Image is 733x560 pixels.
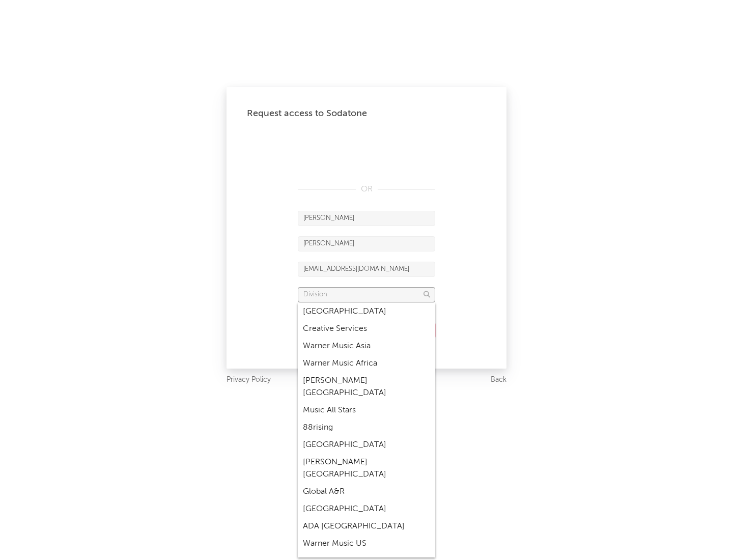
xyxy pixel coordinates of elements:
div: Warner Music Asia [298,338,435,355]
div: Request access to Sodatone [247,107,486,120]
div: Warner Music Africa [298,355,435,372]
div: ADA [GEOGRAPHIC_DATA] [298,518,435,535]
div: Warner Music US [298,535,435,552]
div: Creative Services [298,320,435,338]
div: [PERSON_NAME] [GEOGRAPHIC_DATA] [298,454,435,483]
div: Global A&R [298,483,435,500]
div: [GEOGRAPHIC_DATA] [298,436,435,454]
div: Music All Stars [298,402,435,419]
a: Privacy Policy [227,374,271,386]
div: 88rising [298,419,435,436]
input: First Name [298,211,435,226]
div: [PERSON_NAME] [GEOGRAPHIC_DATA] [298,372,435,402]
a: Back [491,374,506,386]
div: [GEOGRAPHIC_DATA] [298,500,435,518]
input: Division [298,287,435,302]
input: Email [298,262,435,277]
div: OR [298,183,435,195]
input: Last Name [298,236,435,251]
div: [GEOGRAPHIC_DATA] [298,303,435,320]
